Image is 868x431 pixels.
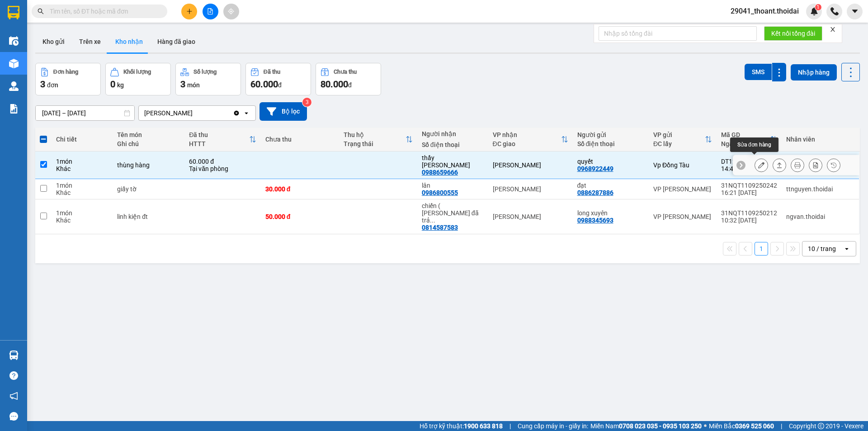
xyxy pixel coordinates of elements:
div: 31NQT1109250212 [721,209,777,217]
span: 1 [816,4,820,10]
button: file-add [203,4,218,19]
strong: 0369 525 060 [735,422,774,430]
div: Đã thu [189,131,249,138]
span: Miền Bắc [709,421,774,431]
svg: open [843,245,850,252]
div: Người nhận [422,130,484,137]
th: Toggle SortBy [339,128,417,152]
svg: open [243,109,250,117]
div: 50.000 đ [265,213,335,220]
strong: 1900 633 818 [464,422,503,430]
img: warehouse-icon [9,36,19,46]
span: 3 [40,79,45,90]
div: VP nhận [493,131,561,138]
span: Kết nối tổng đài [771,28,815,38]
sup: 3 [302,98,311,107]
div: thầy Toàn [422,154,484,169]
button: Nhập hàng [791,64,837,81]
div: ĐC lấy [653,140,705,147]
div: DT1209250300 [721,158,777,165]
span: close [830,26,836,33]
span: message [9,412,18,421]
div: 1 món [56,209,108,217]
div: 31NQT1109250242 [721,182,777,189]
input: Nhập số tổng đài [599,26,757,41]
div: quyết [577,158,644,165]
th: Toggle SortBy [649,128,717,152]
button: Số lượng3món [175,63,241,95]
button: caret-down [847,4,863,19]
div: Ngày ĐH [721,140,770,147]
span: 80.000 [321,79,348,90]
span: Cung cấp máy in - giấy in: [518,421,588,431]
span: 0 [110,79,115,90]
span: | [781,421,782,431]
div: Số lượng [193,69,217,75]
div: Mã GD [721,131,770,138]
img: warehouse-icon [9,81,19,91]
div: Ghi chú [117,140,180,147]
div: 0986800555 [422,189,458,196]
div: Sửa đơn hàng [755,158,768,172]
div: [PERSON_NAME] [144,109,193,118]
button: Kho gửi [35,31,72,52]
img: solution-icon [9,104,19,114]
div: ngvan.thoidai [786,213,854,220]
span: plus [186,8,193,14]
div: 1 món [56,182,108,189]
div: 0988345693 [577,217,613,224]
div: Khác [56,217,108,224]
div: Vp Đồng Tàu [653,161,712,169]
img: phone-icon [830,7,839,15]
span: món [187,81,200,89]
div: 30.000 đ [265,185,335,193]
div: [PERSON_NAME] [493,161,568,169]
button: Trên xe [72,31,108,52]
span: file-add [207,8,213,14]
div: 16:21 [DATE] [721,189,777,196]
div: Chưa thu [265,136,335,143]
span: aim [228,8,234,14]
span: 3 [180,79,185,90]
button: Chưa thu80.000đ [316,63,381,95]
div: Nhân viên [786,136,854,143]
div: Sửa đơn hàng [730,137,778,152]
span: Miền Nam [590,421,702,431]
span: đơn [47,81,58,89]
span: ... [430,217,435,224]
div: Tại văn phòng [189,165,256,172]
div: 0886287886 [577,189,613,196]
div: Khác [56,165,108,172]
div: Khác [56,189,108,196]
span: copyright [818,423,824,429]
div: 0814587583 [422,224,458,231]
div: giấy tờ [117,185,180,193]
div: 60.000 đ [189,158,256,165]
strong: 0708 023 035 - 0935 103 250 [619,422,702,430]
div: Số điện thoại [422,141,484,148]
button: Kho nhận [108,31,150,52]
span: đ [348,81,352,89]
div: ĐC giao [493,140,561,147]
span: question-circle [9,371,18,380]
img: warehouse-icon [9,59,19,68]
div: ttnguyen.thoidai [786,185,854,193]
div: Chi tiết [56,136,108,143]
img: icon-new-feature [810,7,818,15]
span: đ [278,81,282,89]
button: Bộ lọc [259,102,307,121]
div: lân [422,182,484,189]
div: 14:43 [DATE] [721,165,777,172]
div: VP gửi [653,131,705,138]
div: 10 / trang [808,244,836,253]
div: Chưa thu [334,69,357,75]
th: Toggle SortBy [184,128,260,152]
div: VP [PERSON_NAME] [653,213,712,220]
button: Hàng đã giao [150,31,203,52]
th: Toggle SortBy [717,128,782,152]
img: logo-vxr [8,6,19,19]
span: 60.000 [250,79,278,90]
div: [PERSON_NAME] [493,213,568,220]
div: Giao hàng [773,158,786,172]
span: kg [117,81,124,89]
